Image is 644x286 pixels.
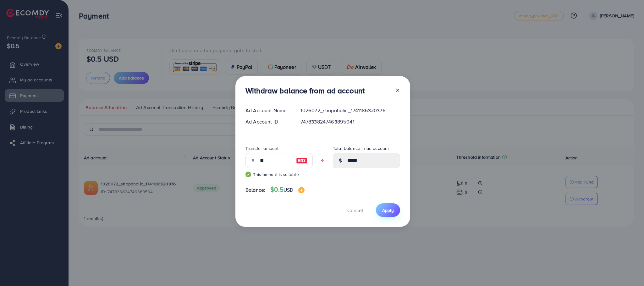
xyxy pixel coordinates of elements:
[245,172,251,177] img: guide
[245,171,313,178] small: This amount is suitable
[240,118,295,125] div: Ad Account ID
[333,145,389,151] label: Total balance in ad account
[382,207,394,213] span: Apply
[376,203,400,217] button: Apply
[298,187,305,193] img: image
[245,186,265,194] span: Balance:
[245,86,365,95] h3: Withdraw balance from ad account
[245,145,278,151] label: Transfer amount
[296,157,307,164] img: image
[270,186,305,194] h4: $0.5
[283,186,293,193] span: USD
[347,207,363,214] span: Cancel
[295,118,405,125] div: 7478338247463895041
[339,203,371,217] button: Cancel
[240,107,295,114] div: Ad Account Name
[295,107,405,114] div: 1026072_shopaholic_1741186320376
[617,258,639,281] iframe: Chat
